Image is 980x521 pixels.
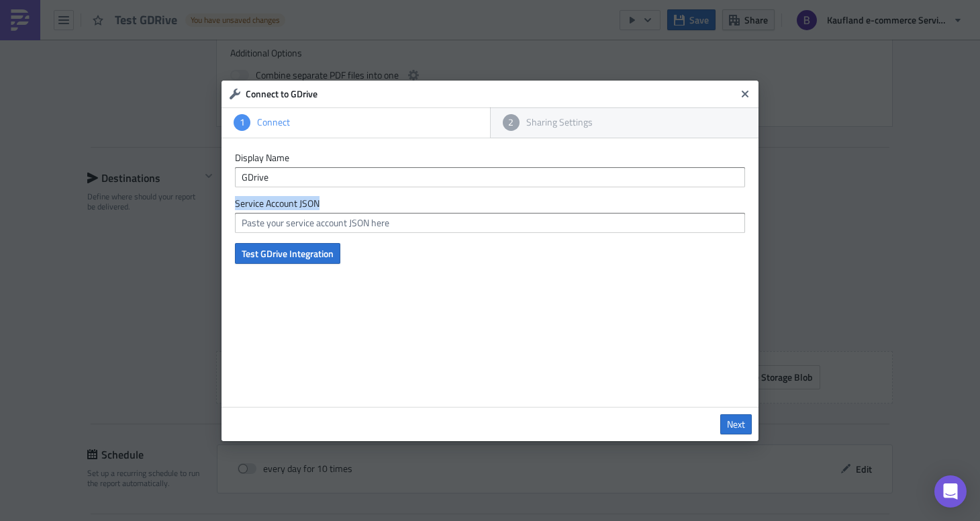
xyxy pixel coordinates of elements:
[735,84,755,104] button: Close
[250,116,478,128] div: Connect
[235,243,340,264] button: Test GDrive Integration
[242,246,334,260] span: Test GDrive Integration
[235,197,745,209] label: Service Account JSON
[520,116,747,128] div: Sharing Settings
[246,88,736,100] h6: Connect to GDrive
[234,114,250,131] div: 1
[235,152,745,164] label: Display Name
[934,475,967,508] div: Open Intercom Messenger
[235,167,745,187] input: Give it a name
[235,213,745,233] input: Paste your service account JSON here
[720,414,752,434] a: Next
[503,114,520,131] div: 2
[727,418,745,430] span: Next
